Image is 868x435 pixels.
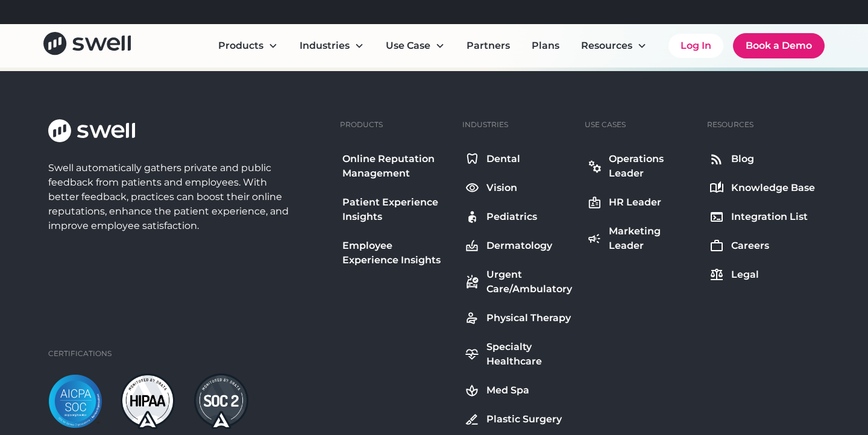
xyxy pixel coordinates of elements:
div: Patient Experience Insights [342,195,450,224]
a: Patient Experience Insights [340,193,453,227]
a: Physical Therapy [462,308,575,328]
a: Dermatology [462,236,575,255]
a: Blog [707,149,817,169]
div: Integration List [731,210,808,224]
a: Dental [462,149,575,169]
div: Knowledge Base [731,181,815,195]
a: Partners [457,34,520,58]
div: Industries [300,39,350,53]
a: Employee Experience Insights [340,236,453,270]
a: Urgent Care/Ambulatory [462,265,575,299]
a: Med Spa [462,381,575,400]
div: Employee Experience Insights [342,239,450,268]
a: Knowledge Base [707,178,817,198]
a: Marketing Leader [585,222,697,255]
div: Swell automatically gathers private and public feedback from patients and employees. With better ... [48,161,294,233]
a: Book a Demo [733,33,825,58]
div: Dermatology [486,239,552,253]
div: Marketing Leader [609,224,695,253]
div: Med Spa [486,383,529,398]
div: Physical Therapy [486,311,571,325]
a: Integration List [707,207,817,227]
div: Industries [290,34,374,58]
a: Specialty Healthcare [462,337,575,371]
div: Industries [462,119,508,130]
div: Certifications [48,348,112,359]
div: Blog [731,152,754,166]
img: soc2-dark.png [194,374,248,429]
div: Use Case [386,39,430,53]
a: Vision [462,178,575,198]
div: Operations Leader [609,152,695,181]
a: Legal [707,265,817,284]
a: home [43,32,131,59]
div: Plastic Surgery [486,412,562,427]
a: HR Leader [585,193,697,212]
a: Plastic Surgery [462,410,575,429]
div: Legal [731,268,759,282]
div: Pediatrics [486,210,537,224]
div: Resources [571,34,656,58]
div: Specialty Healthcare [486,340,573,369]
div: Products [218,39,263,53]
a: Online Reputation Management [340,149,453,183]
div: Online Reputation Management [342,152,450,181]
div: Vision [486,181,517,195]
div: Careers [731,239,769,253]
div: Use Case [376,34,454,58]
a: Plans [522,34,569,58]
img: hipaa-light.png [121,374,175,429]
a: Careers [707,236,817,255]
div: Dental [486,152,520,166]
a: Pediatrics [462,207,575,227]
div: Use Cases [585,119,626,130]
div: HR Leader [609,195,661,210]
div: Urgent Care/Ambulatory [486,268,573,296]
div: Products [340,119,383,130]
div: Products [209,34,288,58]
div: Resources [581,39,632,53]
a: Operations Leader [585,149,697,183]
a: Log In [668,34,723,58]
div: Resources [707,119,753,130]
